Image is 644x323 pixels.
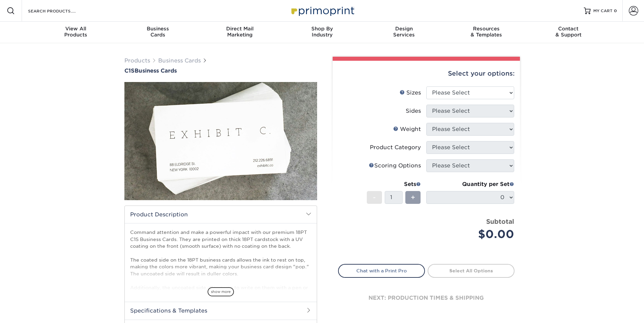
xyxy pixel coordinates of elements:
[367,180,421,188] div: Sets
[370,143,421,152] div: Product Category
[281,22,363,43] a: Shop ByIndustry
[35,22,117,43] a: View AllProducts
[527,22,610,43] a: Contact& Support
[338,61,515,86] div: Select your options:
[117,26,199,32] span: Business
[363,22,445,43] a: DesignServices
[117,22,199,43] a: BusinessCards
[400,89,421,97] div: Sizes
[281,26,363,32] span: Shop By
[614,8,617,13] span: 0
[527,26,610,38] div: & Support
[406,107,421,115] div: Sides
[124,68,317,74] h1: Business Cards
[208,287,234,296] span: show more
[393,125,421,133] div: Weight
[124,45,317,237] img: C1S 01
[281,26,363,38] div: Industry
[35,26,117,32] span: View All
[199,26,281,38] div: Marketing
[35,26,117,38] div: Products
[125,302,317,319] h2: Specifications & Templates
[363,26,445,38] div: Services
[369,162,421,170] div: Scoring Options
[288,3,356,18] img: Primoprint
[124,68,317,74] a: C1SBusiness Cards
[431,226,514,242] div: $0.00
[158,57,201,64] a: Business Cards
[411,192,415,203] span: +
[199,26,281,32] span: Direct Mail
[486,218,514,225] strong: Subtotal
[373,192,376,203] span: -
[117,26,199,38] div: Cards
[125,206,317,223] h2: Product Description
[363,26,445,32] span: Design
[199,22,281,43] a: Direct MailMarketing
[338,264,425,277] a: Chat with a Print Pro
[445,26,527,38] div: & Templates
[593,8,613,14] span: MY CART
[338,278,515,318] div: next: production times & shipping
[27,7,93,15] input: SEARCH PRODUCTS.....
[426,180,514,188] div: Quantity per Set
[527,26,610,32] span: Contact
[124,68,135,74] span: C1S
[445,26,527,32] span: Resources
[124,57,150,64] a: Products
[428,264,515,277] a: Select All Options
[445,22,527,43] a: Resources& Templates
